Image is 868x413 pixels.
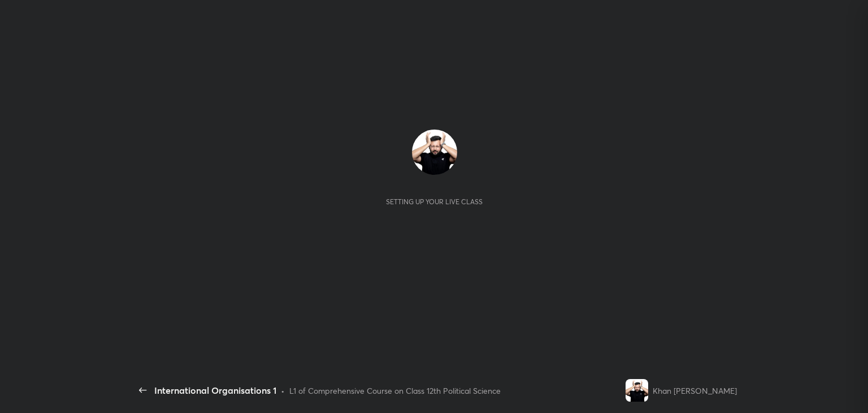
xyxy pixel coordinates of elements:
[154,384,276,397] div: International Organisations 1
[412,130,457,175] img: 9471f33ee4cf4c9c8aef64665fbd547a.jpg
[281,385,285,397] div: •
[386,197,483,206] div: Setting up your live class
[653,385,737,397] div: Khan [PERSON_NAME]
[626,379,648,402] img: 9471f33ee4cf4c9c8aef64665fbd547a.jpg
[289,385,501,397] div: L1 of Comprehensive Course on Class 12th Political Science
